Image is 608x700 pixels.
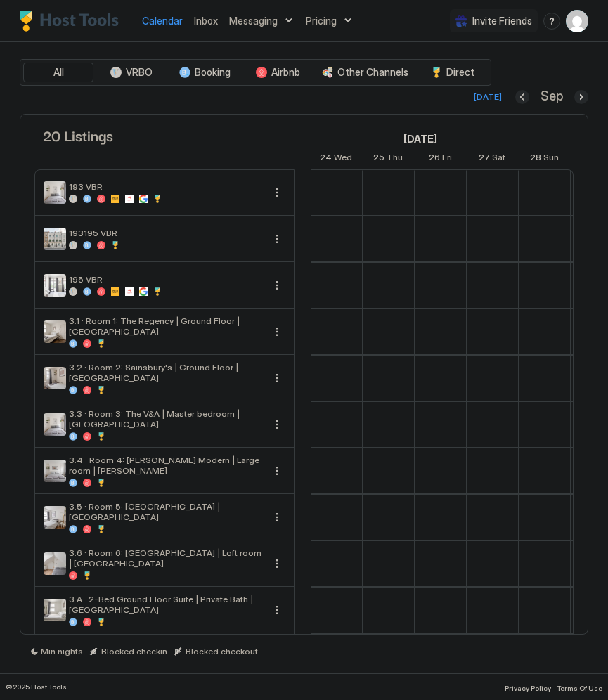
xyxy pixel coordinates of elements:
button: More options [269,509,285,526]
div: listing image [44,181,66,204]
button: More options [269,323,285,340]
div: menu [269,509,285,526]
span: Privacy Policy [505,684,551,692]
span: 195 VBR [69,274,263,285]
div: tab-group [20,59,491,86]
div: menu [269,416,285,433]
span: 3.A · 2-Bed Ground Floor Suite | Private Bath | [GEOGRAPHIC_DATA] [69,594,263,615]
div: [DATE] [474,91,502,103]
span: Blocked checkin [101,646,167,656]
div: menu [269,231,285,247]
span: Wed [334,152,352,167]
button: [DATE] [472,89,504,105]
button: Booking [169,63,240,82]
span: 20 Listings [43,124,113,145]
div: listing image [44,460,66,482]
a: Terms Of Use [557,680,602,694]
div: menu [269,370,285,387]
button: Previous month [515,90,529,104]
button: More options [269,555,285,572]
span: Sep [541,89,563,105]
a: September 24, 2025 [316,149,356,169]
span: Min nights [41,646,83,656]
div: listing image [44,506,66,529]
span: © 2025 Host Tools [6,682,67,692]
div: menu [269,462,285,479]
span: Pricing [306,15,337,27]
span: Airbnb [271,66,300,79]
span: VRBO [126,66,153,79]
span: 193 VBR [69,181,263,192]
span: Messaging [229,15,278,27]
button: Direct [418,63,488,82]
a: September 25, 2025 [370,149,406,169]
a: September 27, 2025 [475,149,509,169]
a: September 9, 2025 [400,129,441,149]
button: Airbnb [242,63,313,82]
div: menu [269,277,285,294]
a: Inbox [194,13,218,28]
div: menu [269,555,285,572]
button: More options [269,462,285,479]
div: listing image [44,320,66,343]
a: Calendar [142,13,183,28]
span: All [53,66,64,79]
div: listing image [44,599,66,621]
span: Sat [492,152,505,167]
span: Other Channels [337,66,408,79]
span: Thu [387,152,403,167]
div: User profile [566,10,588,32]
span: Invite Friends [472,15,532,27]
span: 3.5 · Room 5: [GEOGRAPHIC_DATA] | [GEOGRAPHIC_DATA] [69,501,263,522]
span: Sun [543,152,559,167]
div: listing image [44,413,66,436]
span: 28 [530,152,541,167]
a: September 26, 2025 [425,149,455,169]
span: Blocked checkout [186,646,258,656]
div: listing image [44,367,66,389]
button: More options [269,277,285,294]
span: Direct [446,66,474,79]
div: menu [543,13,560,30]
a: September 28, 2025 [526,149,562,169]
span: 26 [429,152,440,167]
div: listing image [44,274,66,297]
span: 3.4 · Room 4: [PERSON_NAME] Modern | Large room | [PERSON_NAME] [69,455,263,476]
span: 193195 VBR [69,228,263,238]
button: All [23,63,93,82]
span: 3.6 · Room 6: [GEOGRAPHIC_DATA] | Loft room | [GEOGRAPHIC_DATA] [69,547,263,569]
span: 3.1 · Room 1: The Regency | Ground Floor | [GEOGRAPHIC_DATA] [69,316,263,337]
button: Next month [574,90,588,104]
button: More options [269,602,285,618]
span: Booking [195,66,231,79]
span: 3.2 · Room 2: Sainsbury's | Ground Floor | [GEOGRAPHIC_DATA] [69,362,263,383]
div: listing image [44,552,66,575]
button: More options [269,231,285,247]
a: Privacy Policy [505,680,551,694]
button: Other Channels [316,63,415,82]
button: More options [269,184,285,201]
span: Inbox [194,15,218,27]
div: listing image [44,228,66,250]
span: Calendar [142,15,183,27]
span: 24 [320,152,332,167]
button: More options [269,370,285,387]
button: VRBO [96,63,167,82]
span: 27 [479,152,490,167]
button: More options [269,416,285,433]
span: Fri [442,152,452,167]
div: menu [269,184,285,201]
span: Terms Of Use [557,684,602,692]
span: 3.3 · Room 3: The V&A | Master bedroom | [GEOGRAPHIC_DATA] [69,408,263,429]
div: menu [269,323,285,340]
a: Host Tools Logo [20,11,125,32]
div: menu [269,602,285,618]
span: 25 [373,152,384,167]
